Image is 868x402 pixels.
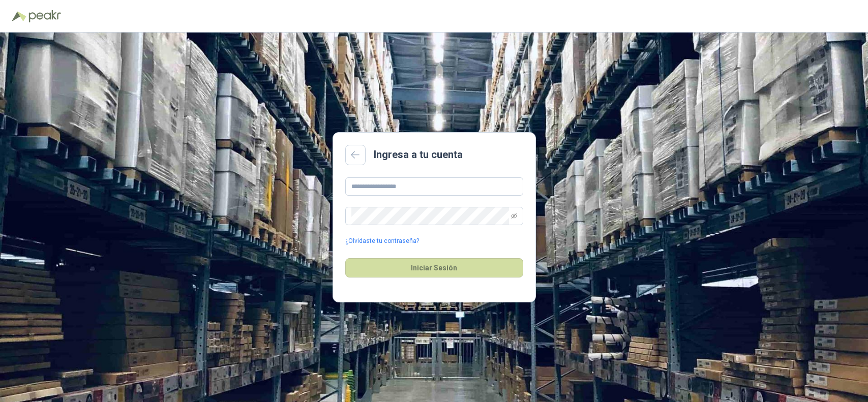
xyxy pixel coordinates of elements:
h2: Ingresa a tu cuenta [374,147,463,163]
img: Logo [12,11,26,21]
button: Iniciar Sesión [345,258,523,277]
img: Peakr [28,10,61,22]
span: eye-invisible [511,213,517,219]
a: ¿Olvidaste tu contraseña? [345,236,419,246]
